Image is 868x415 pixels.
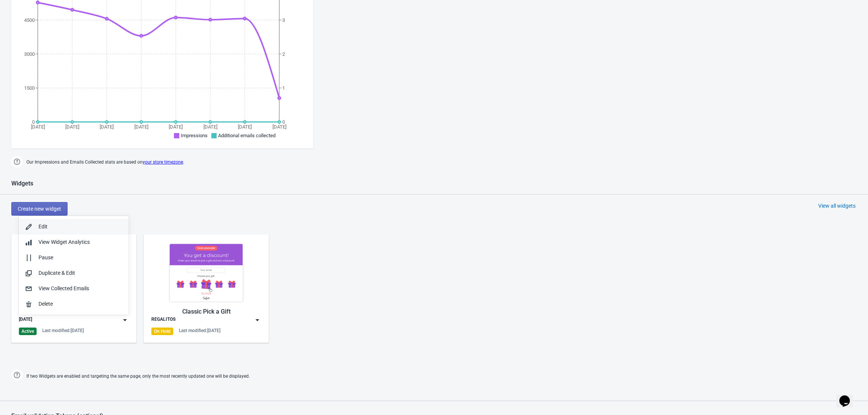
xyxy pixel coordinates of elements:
[38,223,123,231] div: Edit
[134,124,148,130] tspan: [DATE]
[24,85,35,91] tspan: 1500
[836,385,860,407] iframe: chat widget
[282,85,285,91] tspan: 1
[151,328,173,335] div: On Hold
[19,281,129,296] button: View Collected Emails
[181,133,208,138] span: Impressions
[26,370,250,383] span: If two Widgets are enabled and targeting the same page, only the most recently updated one will b...
[100,124,114,130] tspan: [DATE]
[19,296,129,312] button: Delete
[282,51,285,57] tspan: 2
[151,307,261,316] div: Classic Pick a Gift
[38,239,90,245] span: View Widget Analytics
[151,316,175,324] div: REGALITOS
[11,156,23,167] img: help.png
[818,202,856,210] div: View all widgets
[42,328,84,334] div: Last modified: [DATE]
[254,316,261,324] img: dropdown.png
[38,300,123,308] div: Delete
[272,124,286,130] tspan: [DATE]
[19,250,129,265] button: Pause
[203,124,217,130] tspan: [DATE]
[143,159,183,165] a: your store timezone
[38,254,123,262] div: Pause
[19,328,37,335] div: Active
[38,285,123,292] div: View Collected Emails
[19,219,129,234] button: Edit
[11,202,68,216] button: Create new widget
[151,242,261,303] img: gift_game.jpg
[24,51,35,57] tspan: 3000
[19,234,129,250] button: View Widget Analytics
[218,133,275,138] span: Additional emails collected
[18,206,61,212] span: Create new widget
[65,124,79,130] tspan: [DATE]
[31,124,45,130] tspan: [DATE]
[32,119,35,125] tspan: 0
[19,316,32,324] div: [DATE]
[282,17,285,23] tspan: 3
[169,124,183,130] tspan: [DATE]
[179,328,220,334] div: Last modified: [DATE]
[19,265,129,281] button: Duplicate & Edit
[38,269,123,277] div: Duplicate & Edit
[238,124,252,130] tspan: [DATE]
[24,17,35,23] tspan: 4500
[11,369,23,381] img: help.png
[26,156,184,168] span: Our Impressions and Emails Collected stats are based on .
[282,119,285,125] tspan: 0
[121,316,129,324] img: dropdown.png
